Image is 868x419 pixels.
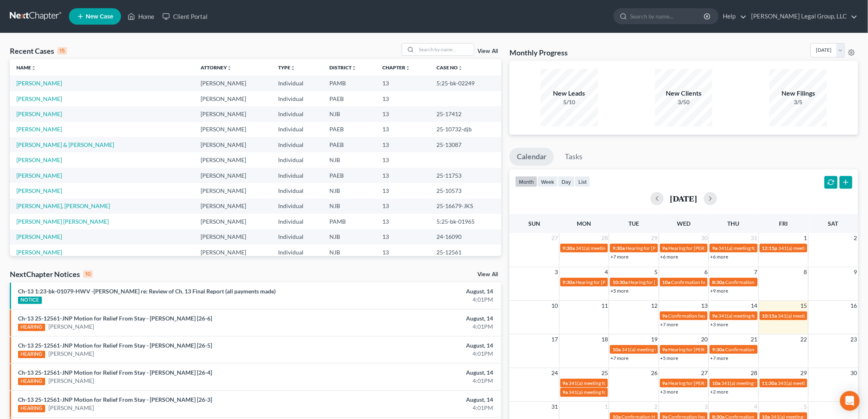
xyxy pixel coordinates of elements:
[194,152,272,167] td: [PERSON_NAME]
[272,122,323,137] td: Individual
[669,245,733,251] span: Hearing for [PERSON_NAME]
[430,168,501,183] td: 25-11753
[16,233,62,240] a: [PERSON_NAME]
[272,137,323,152] td: Individual
[551,301,559,311] span: 10
[528,220,540,227] span: Sun
[477,48,498,54] a: View All
[430,245,501,260] td: 25-12561
[18,297,42,304] div: NOTICE
[16,218,109,225] a: [PERSON_NAME] [PERSON_NAME]
[626,245,690,251] span: Hearing for [PERSON_NAME]
[750,233,758,243] span: 31
[340,396,493,404] div: August, 14
[272,152,323,167] td: Individual
[700,368,708,378] span: 27
[612,245,625,251] span: 9:30a
[803,267,808,277] span: 8
[558,176,575,187] button: day
[651,334,659,344] span: 19
[406,66,411,71] i: unfold_more
[654,402,659,412] span: 2
[323,137,376,152] td: PAEB
[194,122,272,137] td: [PERSON_NAME]
[272,199,323,214] td: Individual
[323,76,376,91] td: PAMB
[376,229,430,245] td: 13
[850,368,858,378] span: 30
[563,245,575,251] span: 9:30a
[86,14,113,20] span: New Case
[323,168,376,183] td: PAEB
[430,122,501,137] td: 25-10732-djb
[194,168,272,183] td: [PERSON_NAME]
[18,396,212,403] a: Ch-13 25-12561-JNP Motion for Relief From Stay - [PERSON_NAME] [26-3]
[750,368,758,378] span: 28
[83,270,93,278] div: 10
[430,76,501,91] td: 5:25-bk-02249
[194,106,272,121] td: [PERSON_NAME]
[800,334,808,344] span: 22
[670,194,697,203] h2: [DATE]
[340,369,493,377] div: August, 14
[376,168,430,183] td: 13
[291,66,296,71] i: unfold_more
[569,389,648,395] span: 341(a) meeting for [PERSON_NAME]
[778,380,857,386] span: 341(a) meeting for [PERSON_NAME]
[577,220,592,227] span: Mon
[660,355,678,361] a: +5 more
[18,342,212,349] a: Ch-13 25-12561-JNP Motion for Relief From Stay - [PERSON_NAME] [26-5]
[48,350,94,358] a: [PERSON_NAME]
[340,314,493,323] div: August, 14
[48,323,94,331] a: [PERSON_NAME]
[800,301,808,311] span: 15
[604,267,609,277] span: 4
[18,324,45,331] div: HEARING
[376,183,430,198] td: 13
[323,91,376,106] td: PAEB
[323,245,376,260] td: NJB
[750,334,758,344] span: 21
[712,380,720,386] span: 10a
[853,267,858,277] span: 9
[604,402,609,412] span: 1
[541,89,598,98] div: New Leads
[630,9,705,24] input: Search by name...
[712,346,724,353] span: 9:30a
[272,229,323,245] td: Individual
[16,156,62,163] a: [PERSON_NAME]
[669,346,831,353] span: Hearing for [PERSON_NAME][US_STATE] and [PERSON_NAME][US_STATE]
[770,98,827,106] div: 3/5
[537,176,558,187] button: week
[194,183,272,198] td: [PERSON_NAME]
[610,288,628,294] a: +5 more
[272,76,323,91] td: Individual
[340,287,493,295] div: August, 14
[803,233,808,243] span: 1
[376,122,430,137] td: 13
[16,141,114,148] a: [PERSON_NAME] & [PERSON_NAME]
[18,405,45,412] div: HEARING
[323,199,376,214] td: NJB
[654,267,659,277] span: 5
[569,380,648,386] span: 341(a) meeting for [PERSON_NAME]
[779,245,858,251] span: 341(a) meeting for [PERSON_NAME]
[340,341,493,350] div: August, 14
[194,91,272,106] td: [PERSON_NAME]
[712,313,717,319] span: 9a
[272,168,323,183] td: Individual
[551,402,559,412] span: 31
[563,279,575,285] span: 9:30a
[57,47,67,55] div: 15
[563,389,568,395] span: 9a
[747,9,858,24] a: [PERSON_NAME] Legal Group, LLC
[621,346,740,353] span: 341(a) meeting for [PERSON_NAME] [PERSON_NAME]
[700,233,708,243] span: 30
[629,220,640,227] span: Tue
[458,66,463,71] i: unfold_more
[610,254,628,260] a: +7 more
[323,229,376,245] td: NJB
[194,229,272,245] td: [PERSON_NAME]
[721,380,800,386] span: 341(a) meeting for [PERSON_NAME]
[340,323,493,331] div: 4:01PM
